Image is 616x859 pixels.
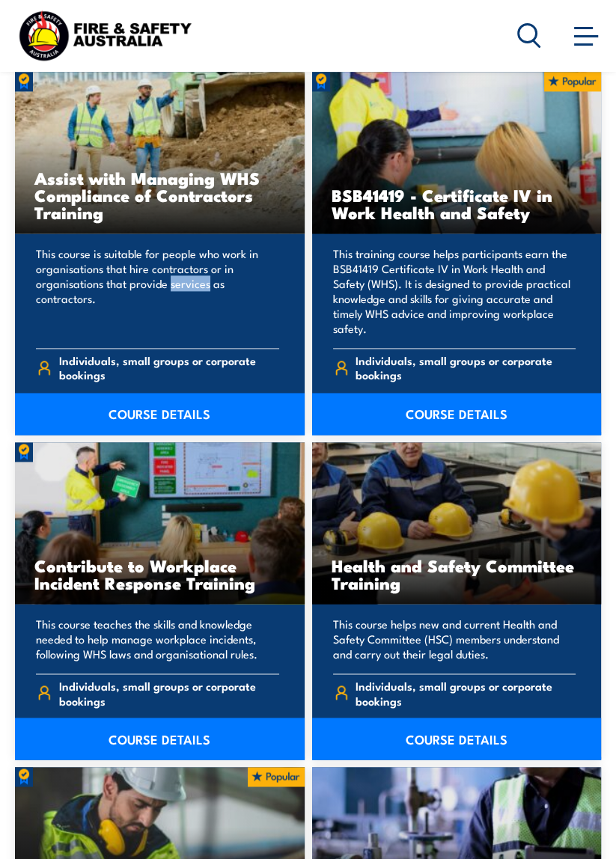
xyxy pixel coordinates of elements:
span: Individuals, small groups or corporate bookings [59,679,279,707]
a: COURSE DETAILS [312,393,602,435]
a: COURSE DETAILS [312,718,602,759]
span: Individuals, small groups or corporate bookings [356,679,576,707]
span: Individuals, small groups or corporate bookings [59,353,279,382]
a: COURSE DETAILS [15,718,305,759]
h3: Assist with Managing WHS Compliance of Contractors Training [34,169,285,221]
span: Individuals, small groups or corporate bookings [356,353,576,382]
h3: Contribute to Workplace Incident Response Training [34,557,285,591]
h3: Health and Safety Committee Training [332,557,582,591]
p: This course is suitable for people who work in organisations that hire contractors or in organisa... [36,246,279,336]
a: COURSE DETAILS [15,393,305,435]
p: This training course helps participants earn the BSB41419 Certificate IV in Work Health and Safet... [333,246,576,336]
p: This course helps new and current Health and Safety Committee (HSC) members understand and carry ... [333,617,576,661]
p: This course teaches the skills and knowledge needed to help manage workplace incidents, following... [36,617,279,661]
h3: BSB41419 - Certificate IV in Work Health and Safety [332,186,582,221]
